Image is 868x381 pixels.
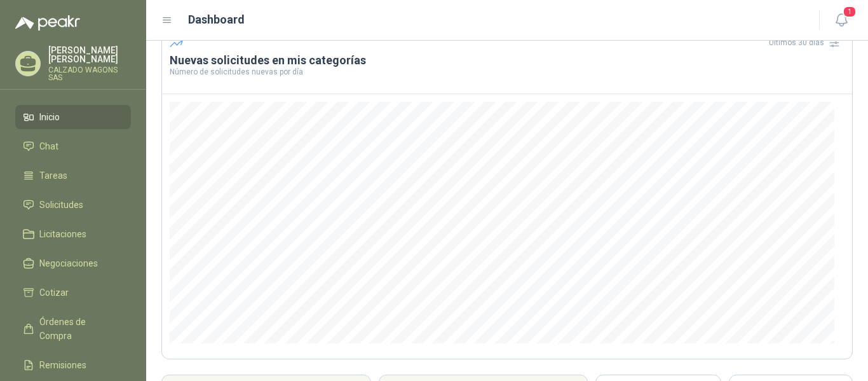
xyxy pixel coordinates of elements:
[769,32,844,53] div: Últimos 30 días
[15,105,131,129] a: Inicio
[15,310,131,348] a: Órdenes de Compra
[15,281,131,305] a: Cotizar
[39,169,67,183] span: Tareas
[830,9,853,32] button: 1
[15,222,131,246] a: Licitaciones
[48,66,131,81] p: CALZADO WAGONS SAS
[39,358,86,372] span: Remisiones
[39,198,83,212] span: Solicitudes
[15,193,131,217] a: Solicitudes
[39,227,86,241] span: Licitaciones
[188,11,245,29] h1: Dashboard
[48,46,131,64] p: [PERSON_NAME] [PERSON_NAME]
[15,251,131,275] a: Negociaciones
[39,110,60,124] span: Inicio
[39,286,69,300] span: Cotizar
[15,163,131,188] a: Tareas
[170,68,844,76] p: Número de solicitudes nuevas por día
[39,315,119,343] span: Órdenes de Compra
[15,15,80,31] img: Logo peakr
[39,139,58,153] span: Chat
[39,256,98,270] span: Negociaciones
[15,134,131,158] a: Chat
[15,353,131,377] a: Remisiones
[843,6,857,18] span: 1
[170,53,844,68] h3: Nuevas solicitudes en mis categorías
